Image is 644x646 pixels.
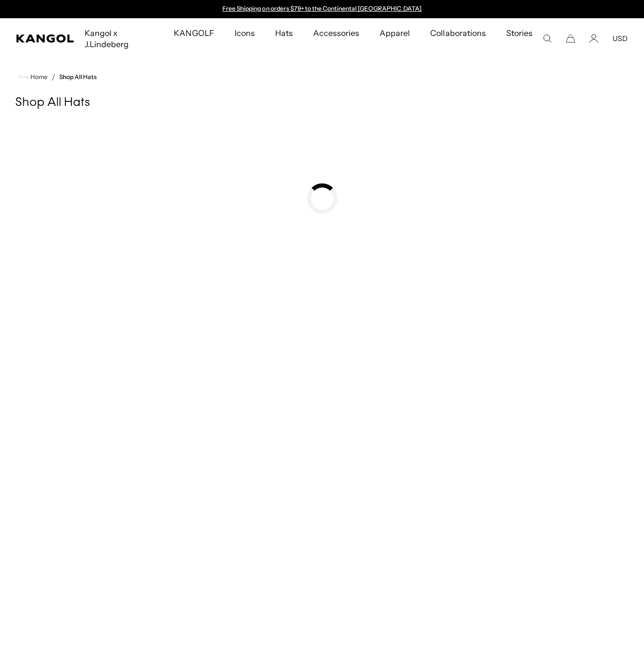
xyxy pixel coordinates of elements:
span: Stories [506,18,533,59]
a: Stories [496,18,543,59]
a: Kangol [16,34,74,43]
div: 1 of 2 [218,5,427,13]
span: Home [28,73,48,81]
a: Kangol x J.Lindeberg [74,18,164,59]
a: Icons [224,18,265,48]
span: Accessories [313,18,359,48]
a: KANGOLF [164,18,224,48]
span: Kangol x J.Lindeberg [85,18,154,59]
a: Home [19,72,48,82]
button: USD [613,34,628,43]
span: Apparel [380,18,410,48]
li: / [48,71,55,83]
a: Apparel [369,18,420,48]
slideshow-component: Announcement bar [218,5,427,13]
div: Announcement [218,5,427,13]
span: Icons [235,18,255,48]
summary: Search here [543,34,552,43]
a: Collaborations [420,18,496,48]
a: Accessories [303,18,369,48]
a: Shop All Hats [59,73,97,81]
button: Cart [566,34,575,43]
a: Hats [265,18,303,48]
a: Account [589,34,598,43]
span: KANGOLF [174,18,214,48]
span: Hats [275,18,293,48]
a: Free Shipping on orders $79+ to the Continental [GEOGRAPHIC_DATA] [222,5,422,12]
span: Collaborations [430,18,485,48]
h1: Shop All Hats [15,95,629,110]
